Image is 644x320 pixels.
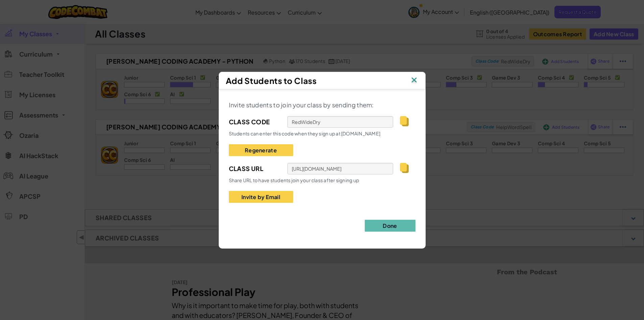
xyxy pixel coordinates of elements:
[229,117,281,127] span: Class Code
[226,76,317,86] span: Add Students to Class
[400,163,408,173] img: IconCopy.svg
[229,130,381,136] span: Students can enter this code when they sign up at [DOMAIN_NAME]
[365,220,415,232] button: Done
[229,177,359,183] span: Share URL to have students join your class after signing up
[400,116,408,126] img: IconCopy.svg
[229,191,293,203] button: Invite by Email
[229,164,281,174] span: Class Url
[410,76,419,86] img: IconClose.svg
[229,144,293,156] button: Regenerate
[229,101,374,109] span: Invite students to join your class by sending them:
